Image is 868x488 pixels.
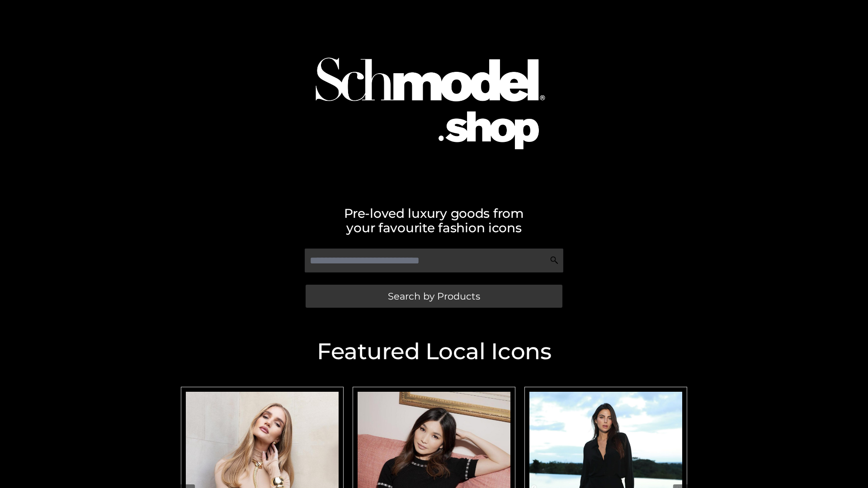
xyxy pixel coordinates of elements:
img: Search Icon [550,256,559,265]
a: Search by Products [306,285,562,308]
h2: Featured Local Icons​ [176,340,692,363]
h2: Pre-loved luxury goods from your favourite fashion icons [176,206,692,235]
span: Search by Products [388,291,480,301]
